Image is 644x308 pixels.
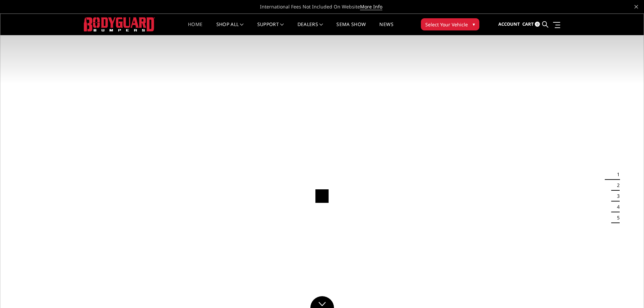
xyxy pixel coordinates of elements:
img: BODYGUARD BUMPERS [84,17,155,31]
a: Dealers [297,22,323,35]
button: 5 of 5 [613,212,620,223]
a: Support [257,22,284,35]
a: SEMA Show [336,22,366,35]
button: 4 of 5 [613,202,620,212]
a: Cart 0 [522,15,540,33]
span: Select Your Vehicle [425,21,468,28]
button: 1 of 5 [613,169,620,180]
span: ▾ [473,21,475,28]
span: Cart [522,21,534,27]
a: Home [188,22,202,35]
a: More Info [360,3,382,10]
button: Select Your Vehicle [421,18,479,30]
button: 2 of 5 [613,180,620,191]
a: Account [498,15,520,33]
a: News [379,22,393,35]
span: Account [498,21,520,27]
a: shop all [216,22,244,35]
span: 0 [535,22,540,27]
button: 3 of 5 [613,191,620,202]
a: Click to Down [310,296,334,308]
